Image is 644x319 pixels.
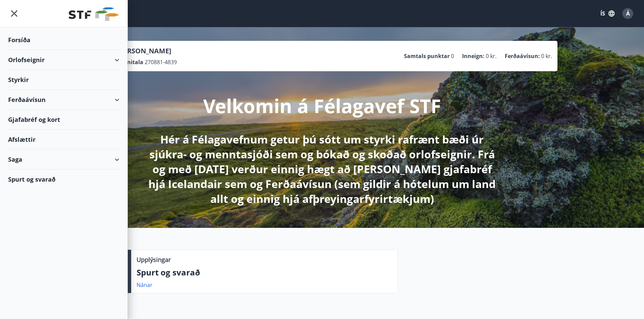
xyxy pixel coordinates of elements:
div: Orlofseignir [8,50,119,70]
div: Ferðaávísun [8,90,119,110]
p: Samtals punktar [404,52,450,60]
p: Ferðaávísun : [505,52,540,60]
div: Afslættir [8,130,119,150]
div: Spurt og svarað [8,169,119,189]
span: 0 kr. [486,52,497,60]
span: 0 kr. [541,52,552,60]
p: Inneign : [462,52,484,60]
a: Nánar [137,281,152,289]
div: Forsíða [8,30,119,50]
button: ÍS [597,7,618,20]
button: Á [620,5,636,22]
button: menu [8,7,20,20]
div: Saga [8,150,119,169]
img: union_logo [69,7,119,21]
p: Spurt og svarað [137,267,392,278]
span: Á [626,10,630,17]
p: Hér á Félagavefnum getur þú sótt um styrki rafrænt bæði úr sjúkra- og menntasjóði sem og bókað og... [144,132,501,206]
div: Gjafabréf og kort [8,110,119,130]
div: Styrkir [8,70,119,90]
p: [PERSON_NAME] [117,46,177,56]
p: Upplýsingar [137,255,171,264]
p: Kennitala [117,58,143,66]
span: 270881-4839 [145,58,177,66]
span: 0 [451,52,454,60]
p: Velkomin á Félagavef STF [203,93,441,118]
